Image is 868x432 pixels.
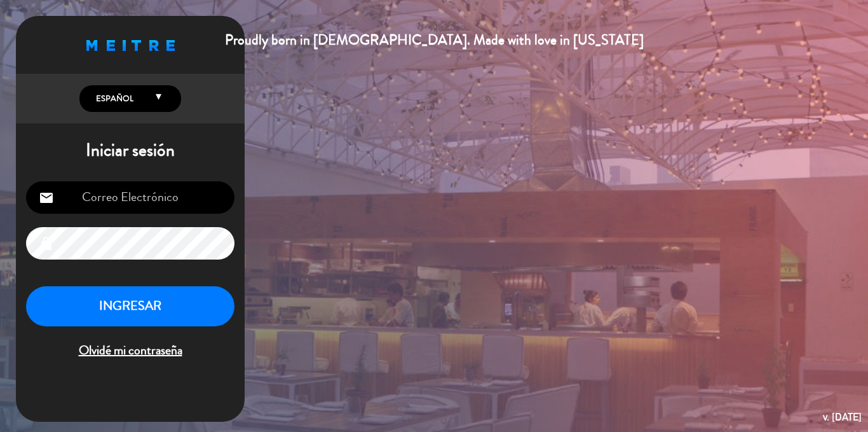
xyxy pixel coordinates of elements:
[39,190,54,206] i: email
[26,181,234,214] input: Correo Electrónico
[26,340,234,361] span: Olvidé mi contraseña
[823,408,862,426] div: v. [DATE]
[39,236,54,251] i: lock
[26,286,234,326] button: INGRESAR
[16,140,245,162] h1: Iniciar sesión
[93,92,133,105] span: Español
